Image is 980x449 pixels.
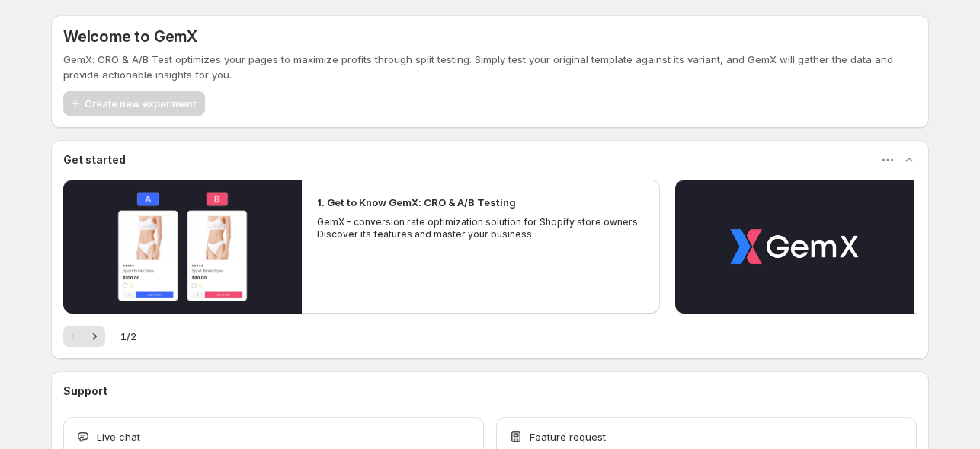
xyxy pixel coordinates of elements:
h3: Get started [63,152,126,167]
button: Play video [63,180,302,314]
button: Play video [675,180,914,314]
p: GemX: CRO & A/B Test optimizes your pages to maximize profits through split testing. Simply test ... [63,52,917,82]
h2: 1. Get to Know GemX: CRO & A/B Testing [317,195,516,210]
h5: Welcome to GemX [63,27,197,46]
p: GemX - conversion rate optimization solution for Shopify store owners. Discover its features and ... [317,216,645,240]
h3: Support [63,384,107,399]
span: Feature request [530,429,606,444]
button: Next [84,326,105,347]
span: 1 / 2 [120,329,136,344]
span: Live chat [97,429,140,444]
nav: Pagination [63,326,105,347]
